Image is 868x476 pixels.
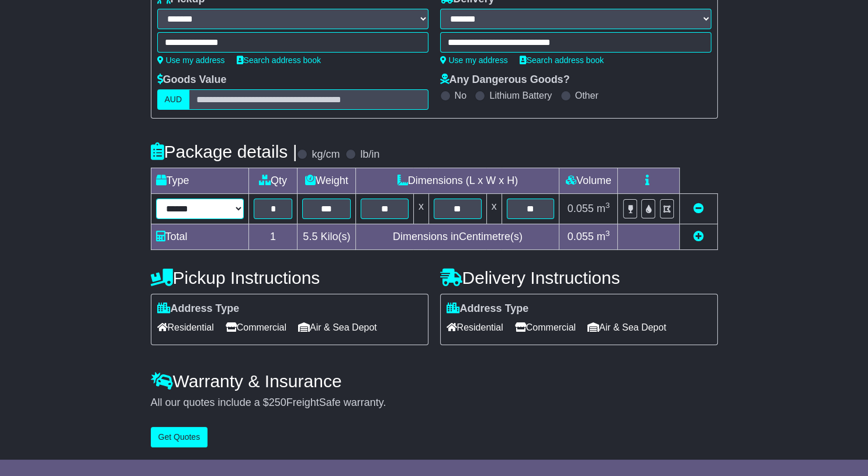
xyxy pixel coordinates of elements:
td: Qty [248,168,298,193]
td: Dimensions (L x W x H) [356,168,559,193]
label: Address Type [447,303,529,315]
label: Any Dangerous Goods? [440,74,570,86]
td: Total [151,224,248,249]
sup: 3 [606,201,610,210]
span: Residential [447,318,503,336]
td: Dimensions in Centimetre(s) [356,224,559,249]
td: 1 [248,224,298,249]
td: x [413,193,428,224]
td: Volume [559,168,618,193]
a: Search address book [520,55,604,65]
td: x [486,193,502,224]
span: Commercial [515,318,576,336]
span: 0.055 [568,203,594,214]
span: 5.5 [303,231,317,242]
span: 0.055 [568,231,594,242]
span: Air & Sea Depot [587,318,666,336]
label: Goods Value [157,74,227,86]
label: lb/in [360,148,379,161]
span: Air & Sea Depot [298,318,377,336]
h4: Package details | [151,142,298,161]
td: Kilo(s) [298,224,356,249]
span: 250 [269,397,286,408]
h4: Pickup Instructions [151,268,428,287]
button: Get Quotes [151,427,208,447]
a: Remove this item [693,203,704,214]
a: Use my address [157,55,225,65]
td: Weight [298,168,356,193]
a: Search address book [237,55,321,65]
label: kg/cm [312,148,340,161]
label: Lithium Battery [489,90,552,101]
td: Type [151,168,248,193]
span: Residential [157,318,214,336]
h4: Warranty & Insurance [151,371,718,391]
label: No [455,90,466,101]
a: Add new item [693,231,704,242]
label: Address Type [157,303,240,315]
h4: Delivery Instructions [440,268,718,287]
div: All our quotes include a $ FreightSafe warranty. [151,397,718,409]
span: Commercial [226,318,286,336]
label: AUD [157,89,190,110]
a: Use my address [440,55,508,65]
label: Other [575,90,599,101]
span: m [597,231,610,242]
span: m [597,203,610,214]
sup: 3 [606,229,610,238]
